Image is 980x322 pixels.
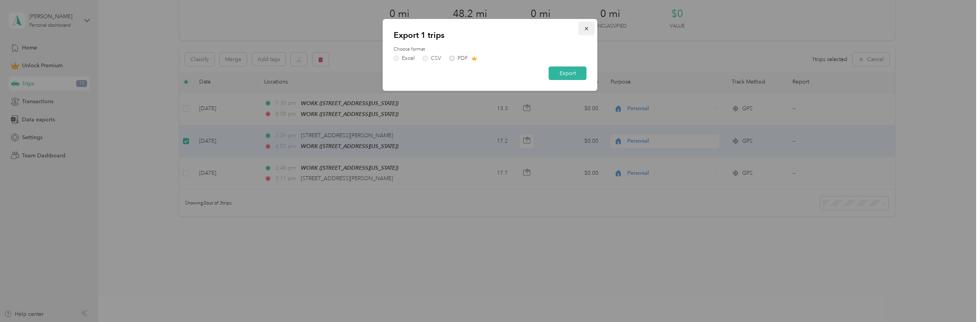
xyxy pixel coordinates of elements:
[402,56,415,61] div: Excel
[549,66,587,80] button: Export
[394,30,587,41] p: Export 1 trips
[431,56,441,61] div: CSV
[937,279,980,322] iframe: Everlance-gr Chat Button Frame
[394,46,587,53] label: Choose format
